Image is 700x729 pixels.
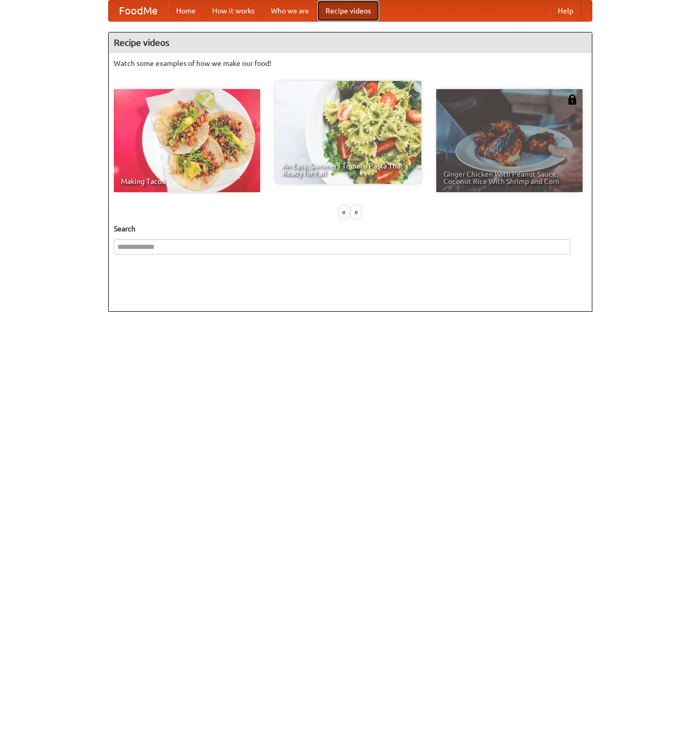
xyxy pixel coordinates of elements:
a: Help [550,1,582,21]
a: Who we are [263,1,317,21]
img: 483408.png [567,94,577,105]
a: FoodMe [109,1,168,21]
a: An Easy, Summery Tomato Pasta That's Ready for Fall [275,81,421,184]
span: An Easy, Summery Tomato Pasta That's Ready for Fall [282,162,414,177]
h5: Search [114,224,587,234]
p: Watch some examples of how we make our food! [114,58,587,69]
a: Home [168,1,204,21]
div: « [339,206,349,218]
a: Making Tacos [114,89,260,192]
div: » [351,206,361,218]
a: Recipe videos [317,1,379,21]
a: How it works [204,1,263,21]
span: Making Tacos [121,178,253,185]
h4: Recipe videos [109,32,592,53]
